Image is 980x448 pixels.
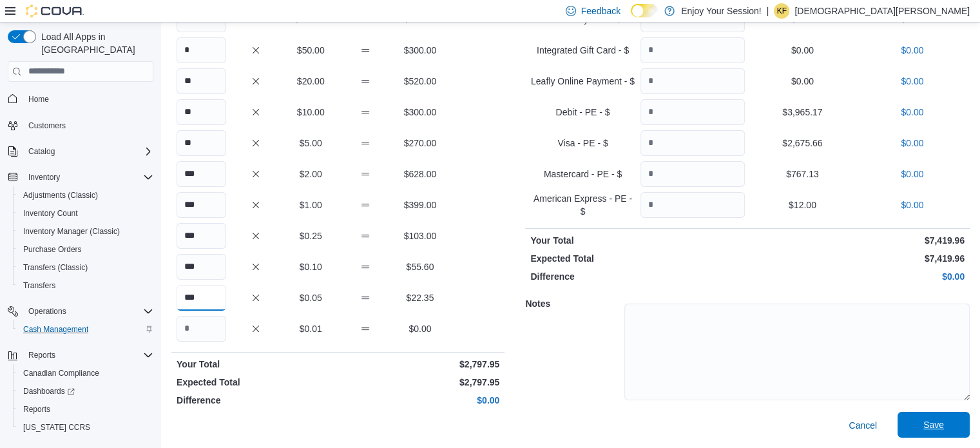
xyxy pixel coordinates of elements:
[177,192,226,218] input: Quantity
[530,168,635,180] p: Mastercard - PE - $
[396,229,445,242] p: $103.00
[18,420,95,435] a: [US_STATE] CCRS
[13,418,159,436] button: [US_STATE] CCRS
[860,168,965,180] p: $0.00
[396,260,445,273] p: $55.60
[750,137,854,150] p: $2,675.66
[23,404,50,414] span: Reports
[581,5,620,17] span: Feedback
[631,4,658,17] input: Dark Mode
[843,413,882,438] button: Cancel
[18,322,93,337] a: Cash Management
[18,260,93,275] a: Transfers (Classic)
[18,260,153,275] span: Transfers (Classic)
[13,320,159,338] button: Cash Management
[23,304,72,319] button: Operations
[640,68,745,94] input: Quantity
[177,99,226,125] input: Quantity
[23,144,153,159] span: Catalog
[18,206,83,221] a: Inventory Count
[774,3,789,19] div: Kristen Furtado
[13,222,159,240] button: Inventory Manager (Classic)
[18,365,104,381] a: Canadian Compliance
[13,186,159,204] button: Adjustments (Classic)
[13,277,159,295] button: Transfers
[177,130,226,156] input: Quantity
[860,75,965,88] p: $0.00
[640,161,745,187] input: Quantity
[640,192,745,218] input: Quantity
[750,106,854,119] p: $3,965.17
[750,168,854,180] p: $767.13
[750,234,965,247] p: $7,419.96
[640,99,745,125] input: Quantity
[3,302,159,320] button: Operations
[177,223,226,249] input: Quantity
[18,278,61,293] a: Transfers
[13,204,159,222] button: Inventory Count
[286,291,336,304] p: $0.05
[23,422,90,433] span: [US_STATE] CCRS
[177,68,226,94] input: Quantity
[177,394,336,407] p: Difference
[3,90,159,108] button: Home
[341,358,500,371] p: $2,797.95
[396,199,445,211] p: $399.00
[286,260,336,273] p: $0.10
[286,229,336,242] p: $0.25
[750,44,854,57] p: $0.00
[13,364,159,382] button: Canadian Compliance
[286,75,336,88] p: $20.00
[640,37,745,63] input: Quantity
[177,285,226,311] input: Quantity
[23,347,153,363] span: Reports
[26,5,84,17] img: Cova
[750,199,854,211] p: $12.00
[23,118,71,133] a: Customers
[898,412,970,438] button: Save
[396,322,445,335] p: $0.00
[530,137,635,150] p: Visa - PE - $
[18,206,153,221] span: Inventory Count
[860,106,965,119] p: $0.00
[396,44,445,57] p: $300.00
[18,224,153,239] span: Inventory Manager (Classic)
[36,30,153,56] span: Load All Apps in [GEOGRAPHIC_DATA]
[286,199,336,211] p: $1.00
[23,208,78,219] span: Inventory Count
[23,262,88,273] span: Transfers (Classic)
[18,384,153,399] span: Dashboards
[28,172,60,182] span: Inventory
[396,168,445,180] p: $628.00
[750,75,854,88] p: $0.00
[177,37,226,63] input: Quantity
[396,106,445,119] p: $300.00
[286,44,336,57] p: $50.00
[23,244,82,255] span: Purchase Orders
[794,3,970,19] p: [DEMOGRAPHIC_DATA][PERSON_NAME]
[177,161,226,187] input: Quantity
[28,306,66,317] span: Operations
[286,106,336,119] p: $10.00
[530,234,745,247] p: Your Total
[23,91,153,107] span: Home
[28,350,55,360] span: Reports
[286,322,336,335] p: $0.01
[18,322,153,337] span: Cash Management
[681,3,762,19] p: Enjoy Your Session!
[23,386,75,396] span: Dashboards
[750,270,965,283] p: $0.00
[13,240,159,258] button: Purchase Orders
[177,376,336,389] p: Expected Total
[530,75,635,88] p: Leafly Online Payment - $
[23,144,60,159] button: Catalog
[23,92,54,107] a: Home
[18,224,125,239] a: Inventory Manager (Classic)
[23,170,153,185] span: Inventory
[13,400,159,418] button: Reports
[18,420,153,435] span: Washington CCRS
[23,324,88,335] span: Cash Management
[177,316,226,342] input: Quantity
[341,376,500,389] p: $2,797.95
